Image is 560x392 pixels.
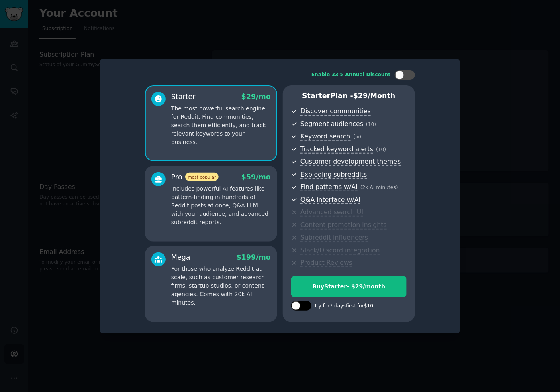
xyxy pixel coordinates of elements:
span: Subreddit influencers [300,234,368,242]
span: ( ∞ ) [354,134,362,140]
p: The most powerful search engine for Reddit. Find communities, search them efficiently, and track ... [171,104,271,146]
p: Starter Plan - [291,91,407,101]
span: $ 29 /month [353,92,396,100]
p: Includes powerful AI features like pattern-finding in hundreds of Reddit posts at once, Q&A LLM w... [171,185,271,227]
span: Q&A interface w/AI [300,196,360,204]
span: Tracked keyword alerts [300,145,373,154]
p: For those who analyze Reddit at scale, such as customer research firms, startup studios, or conte... [171,265,271,307]
span: Exploding subreddits [300,171,367,179]
div: Starter [171,92,196,102]
div: Buy Starter - $ 29 /month [292,282,406,291]
div: Mega [171,252,190,262]
span: most popular [185,173,219,181]
span: $ 29 /mo [241,93,271,101]
span: Advanced search UI [300,208,363,217]
span: Slack/Discord integration [300,246,380,255]
div: Try for 7 days first for $10 [314,303,373,310]
span: $ 199 /mo [237,253,271,261]
span: Customer development themes [300,158,401,166]
button: BuyStarter- $29/month [291,276,407,297]
span: $ 59 /mo [241,173,271,181]
div: Pro [171,172,219,182]
span: ( 10 ) [366,122,376,127]
span: Segment audiences [300,120,363,128]
span: Product Reviews [300,259,352,267]
span: ( 2k AI minutes ) [360,185,398,190]
span: Keyword search [300,132,351,141]
span: Find patterns w/AI [300,183,358,191]
span: Discover communities [300,107,371,116]
div: Enable 33% Annual Discount [311,71,391,79]
span: Content promotion insights [300,221,387,230]
span: ( 10 ) [376,147,386,152]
